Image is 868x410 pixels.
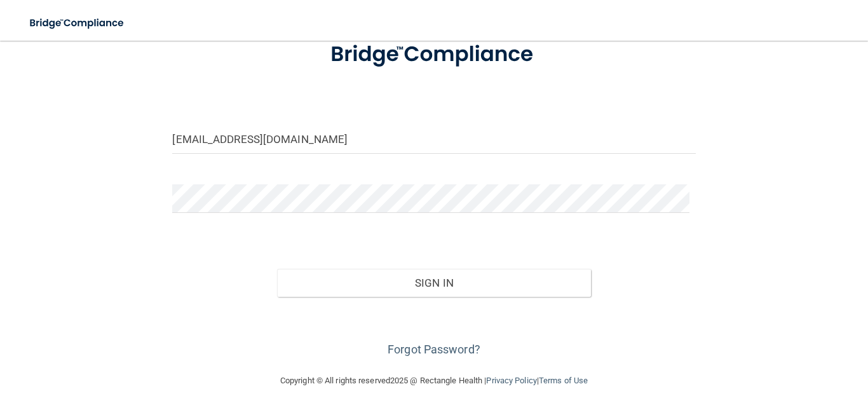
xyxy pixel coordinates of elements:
[277,269,591,297] button: Sign In
[202,360,666,401] div: Copyright © All rights reserved 2025 @ Rectangle Health | |
[308,27,560,83] img: bridge_compliance_login_screen.278c3ca4.svg
[486,376,536,385] a: Privacy Policy
[172,125,695,154] input: Email
[539,376,588,385] a: Terms of Use
[19,10,136,36] img: bridge_compliance_login_screen.278c3ca4.svg
[388,343,480,356] a: Forgot Password?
